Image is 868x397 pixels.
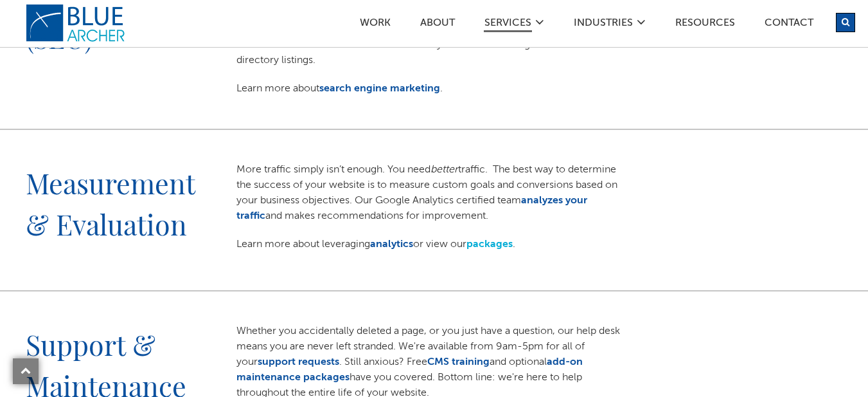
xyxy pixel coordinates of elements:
a: CMS training [427,357,490,367]
p: More traffic simply isn’t enough. You need traffic. The best way to determine the success of your... [236,162,632,224]
h2: Measurement & Evaluation [26,162,207,271]
em: better [430,165,458,175]
p: Learn more about leveraging or view our . [236,237,632,252]
a: analytics [370,239,413,250]
p: Learn more about . [236,81,632,97]
a: Industries [573,18,633,32]
a: packages [466,239,513,250]
a: logo [26,4,128,42]
a: search engine marketing [319,84,440,94]
a: Work [359,18,391,32]
a: support requests [258,357,339,367]
a: analyzes your traffic [236,196,587,221]
a: Resources [675,18,736,32]
a: add-on maintenance packages [236,357,583,383]
a: local SEO [236,24,589,50]
a: ABOUT [420,18,456,32]
a: SERVICES [484,18,532,32]
a: Contact [764,18,814,32]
